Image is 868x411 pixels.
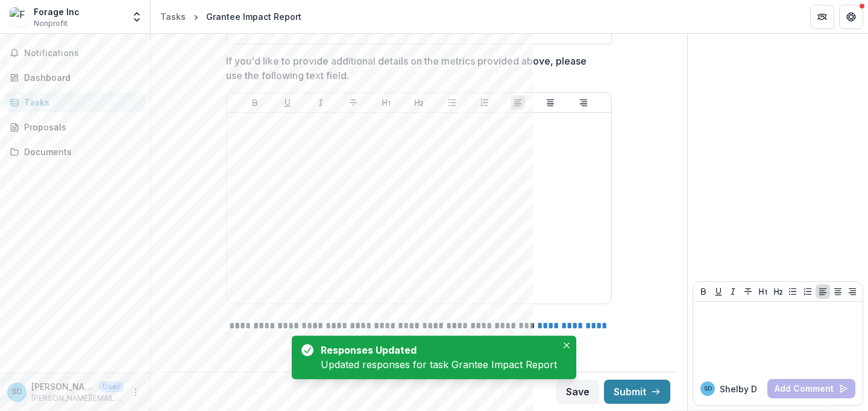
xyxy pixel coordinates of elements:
a: Documents [5,142,145,162]
button: Align Center [831,284,845,299]
button: Underline [280,95,295,110]
button: Heading 2 [412,95,426,110]
button: Add Comment [767,379,855,398]
button: Strike [741,284,755,299]
button: Align Left [511,95,525,110]
p: If you'd like to provide additional details on the metrics provided above, please use the followi... [226,54,605,83]
button: More [128,385,143,400]
div: Tasks [160,10,186,23]
button: Partners [810,5,834,29]
img: Forage Inc [10,7,29,27]
button: Italicize [726,284,740,299]
div: Shelby Dixon [12,388,22,396]
a: Tasks [156,8,190,25]
div: Tasks [24,96,136,109]
div: Proposals [24,121,136,133]
div: Forage Inc [34,5,80,18]
p: [PERSON_NAME] [31,380,94,393]
p: User [99,381,124,392]
button: Italicize [313,95,328,110]
span: Notifications [24,48,140,59]
nav: breadcrumb [156,8,306,25]
button: Underline [711,284,726,299]
button: Ordered List [477,95,492,110]
button: Submit [604,380,670,404]
button: Notifications [5,43,145,63]
button: Bullet List [785,284,800,299]
p: Shelby D [720,383,757,395]
a: Tasks [5,92,145,112]
p: [PERSON_NAME][EMAIL_ADDRESS][DOMAIN_NAME] [31,393,124,404]
div: Shelby Dixon [704,386,712,392]
div: Responses Updated [321,343,552,357]
button: Open entity switcher [128,5,145,29]
a: Dashboard [5,68,145,88]
div: Documents [24,145,136,158]
button: Bold [696,284,711,299]
div: Updated responses for task Grantee Impact Report [321,357,557,372]
button: Align Left [816,284,830,299]
button: Get Help [839,5,863,29]
button: Heading 2 [771,284,785,299]
button: Bold [248,95,262,110]
div: Dashboard [24,71,136,84]
button: Close [559,338,574,352]
button: Align Right [845,284,860,299]
a: Proposals [5,117,145,137]
button: Heading 1 [756,284,770,299]
button: Ordered List [800,284,815,299]
button: Align Center [543,95,558,110]
button: Heading 1 [379,95,394,110]
div: Grantee Impact Report [206,10,301,23]
button: Bullet List [445,95,459,110]
span: Nonprofit [34,18,68,29]
button: Strike [346,95,360,110]
button: Align Right [576,95,591,110]
button: Save [556,380,599,404]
